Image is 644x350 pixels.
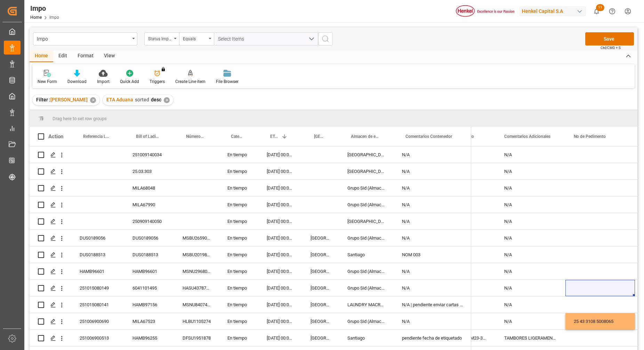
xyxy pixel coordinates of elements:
button: Henkel Capital S.A [519,5,589,18]
div: HLBU1105274 [174,313,219,330]
span: Comentarios Adicionales [504,134,550,139]
div: Press SPACE to select this row. [30,180,471,197]
span: 11 [596,4,604,11]
div: ✕ [90,97,96,103]
div: View [99,50,120,62]
span: desc [151,97,161,102]
div: Status Importación [148,34,172,42]
div: [DATE] 00:00:00 [258,247,302,263]
span: Almacen de entrega [351,134,379,139]
div: N/A [496,313,565,330]
div: [GEOGRAPHIC_DATA] [339,147,394,163]
div: N/A [496,213,565,230]
div: N/A [496,197,565,213]
div: Press SPACE to select this row. [30,147,471,163]
div: DUS0188513 [71,247,124,263]
div: DFSU1951878 [174,330,219,346]
div: CEM23-3676601 [457,330,496,346]
div: HASU4378720 [174,280,219,296]
div: Equals [183,34,207,42]
div: N/A [496,247,565,263]
div: En tiempo [219,313,258,330]
img: Henkel%20logo.jpg_1689854090.jpg [456,5,514,17]
div: N/A [394,163,471,180]
div: En tiempo [219,163,258,180]
span: No de Pedimento [574,134,606,139]
div: N/A [496,180,565,196]
div: LAUNDRY MACRO CEDIS TOLUCA/ ALMACEN DE MATERIA PRIMA [339,297,394,313]
div: Format [72,50,99,62]
div: Grupo Sid (Almacenaje y Distribucion AVIOR) [339,313,394,330]
div: [DATE] 00:00:00 [258,147,302,163]
div: [GEOGRAPHIC_DATA] [302,263,339,280]
div: N/A [394,313,471,330]
div: [GEOGRAPHIC_DATA] [339,213,394,230]
div: N/A | pendiente enviar cartas actualizadas [394,297,471,313]
span: Referencia Leschaco [83,134,110,139]
div: N/A [394,230,471,246]
div: En tiempo [219,247,258,263]
div: Grupo Sid (Almacenaje y Distribucion AVIOR) [339,280,394,296]
div: Press SPACE to select this row. [30,213,471,230]
div: Download [67,78,87,85]
div: ✕ [164,97,170,103]
div: En tiempo [219,230,258,246]
div: Press SPACE to select this row. [30,297,471,313]
div: Press SPACE to select this row. [30,330,471,347]
div: TAMBORES LIGERAMENTE RASPADOS DE ORIGEN [496,330,565,346]
button: show 11 new notifications [589,3,604,19]
div: Henkel Capital S.A [519,6,586,16]
div: [DATE] 00:00:00 [258,180,302,196]
span: Categoría [231,134,244,139]
div: [DATE] 00:00:00 [258,263,302,280]
div: N/A [496,280,565,296]
div: File Browser [216,78,239,85]
div: HAMB96601 [71,263,124,280]
span: Select Items [218,36,248,42]
div: En tiempo [219,180,258,196]
div: Press SPACE to select this row. [30,230,471,247]
div: MSBU2019857 [174,247,219,263]
div: 250909140050 [124,213,174,230]
div: Grupo Sid (Almacenaje y Distribucion AVIOR) [339,263,394,280]
div: Grupo Sid (Almacenaje y Distribucion AVIOR) [339,180,394,196]
div: Impo [30,3,59,14]
button: open menu [33,32,137,45]
button: Help Center [604,3,620,19]
button: open menu [144,32,179,45]
div: 25 43 3108 5008065 [565,313,635,330]
div: HAMB96601 [124,263,174,280]
div: 25.03.303 [124,163,174,180]
div: Press SPACE to select this row. [30,163,471,180]
div: [DATE] 00:00:00 [258,280,302,296]
span: Comentarios Contenedor [405,134,452,139]
div: MILA67990 [124,197,174,213]
div: Quick Add [120,78,139,85]
div: Press SPACE to select this row. [30,280,471,297]
div: Import [97,78,110,85]
span: Filter : [36,97,50,102]
div: N/A [496,263,565,280]
div: pendiente fecha de etiquetado [394,330,471,346]
button: open menu [214,32,318,45]
div: N/A [394,147,471,163]
div: Santiago [339,247,394,263]
div: Press SPACE to select this row. [30,197,471,213]
div: [DATE] 00:00:00 [258,297,302,313]
div: MILA67523 [124,313,174,330]
div: NOM 003 [394,247,471,263]
div: N/A [394,180,471,196]
div: [DATE] 00:00:00 [258,163,302,180]
div: N/A [496,230,565,246]
div: Grupo Sid (Almacenaje y Distribucion AVIOR) [339,197,394,213]
div: [GEOGRAPHIC_DATA] [302,297,339,313]
div: MSBU2659068 [174,230,219,246]
div: 251006900513 [71,330,124,346]
div: En tiempo [219,297,258,313]
div: [GEOGRAPHIC_DATA] [339,163,394,180]
div: [DATE] 00:00:00 [258,230,302,246]
button: Save [585,32,634,45]
div: Create Line item [175,78,206,85]
div: [DATE] 00:00:00 [258,330,302,346]
div: MILA68048 [124,180,174,196]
